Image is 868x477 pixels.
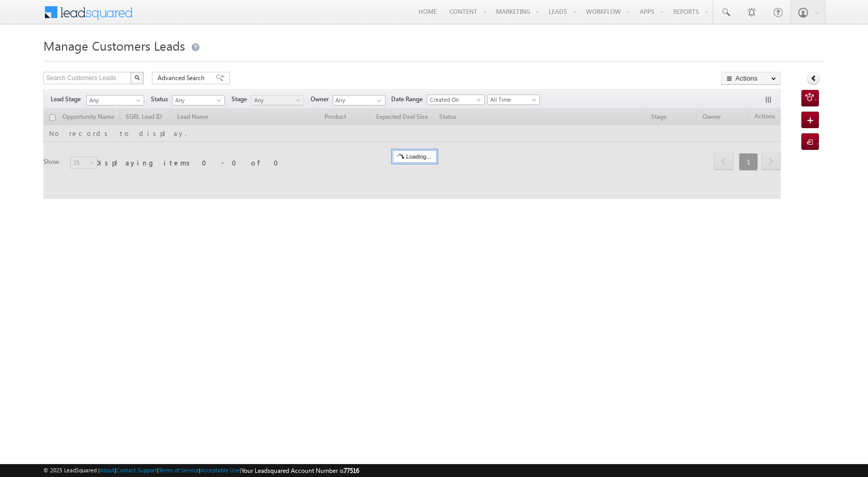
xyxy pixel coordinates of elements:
span: Created On [427,95,481,104]
span: Any [173,96,222,105]
a: Acceptable Use [200,467,240,473]
div: Loading... [393,150,437,163]
span: Status [151,95,172,104]
a: Created On [427,95,485,105]
img: Search [134,75,139,80]
span: Date Range [391,95,427,104]
a: Any [251,95,304,105]
span: Stage [231,95,251,104]
a: Any [86,95,144,105]
a: Any [172,95,225,105]
span: Owner [311,95,333,104]
span: Manage Customers Leads [43,37,185,54]
span: 77516 [344,467,359,474]
span: Any [87,96,141,105]
a: About [100,467,115,473]
button: Actions [721,72,781,85]
a: Terms of Service [159,467,199,473]
span: Lead Stage [51,95,85,104]
span: Advanced Search [158,73,208,83]
a: Contact Support [116,467,157,473]
span: Your Leadsquared Account Number is [241,467,359,474]
span: Any [252,96,301,105]
span: © 2025 LeadSquared | | | | | [43,466,359,475]
a: All Time [487,95,540,105]
input: Type to Search [333,95,385,105]
a: Show All Items [371,96,384,106]
span: All Time [488,95,537,104]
